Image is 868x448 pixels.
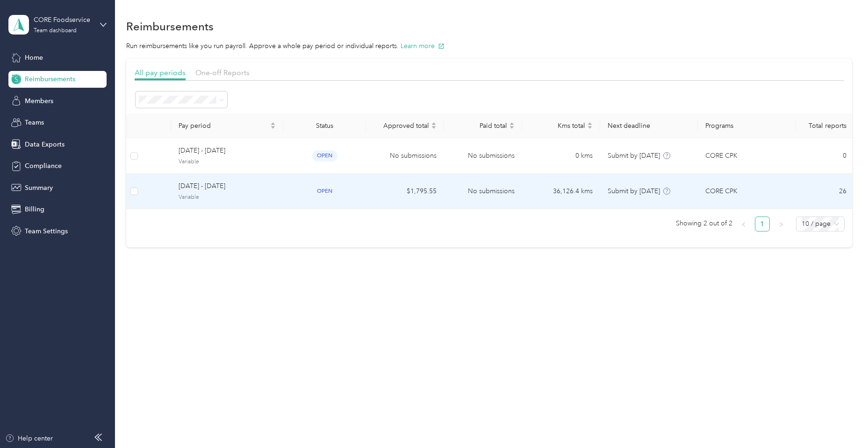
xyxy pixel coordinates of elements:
[126,41,852,51] p: Run reimbursements like you run payroll. Approve a whole pay period or individual reports.
[135,68,186,77] span: All pay periods
[179,146,276,156] span: [DATE] - [DATE]
[25,74,75,84] span: Reimbursements
[431,121,437,126] span: caret-up
[25,96,53,106] span: Members
[291,122,359,130] div: Status
[444,138,522,174] td: No submissions
[444,113,522,138] th: Paid total
[431,125,437,130] span: caret-down
[796,113,854,138] th: Total reports
[366,174,444,209] td: $1,795.55
[796,217,845,231] div: Page Size
[522,174,600,209] td: 36,126.4 kms
[452,122,507,130] span: Paid total
[195,68,250,77] span: One-off Reports
[755,217,769,231] a: 1
[741,222,746,227] span: left
[796,138,854,174] td: 0
[736,217,751,231] li: Previous Page
[509,125,515,130] span: caret-down
[600,113,698,138] th: Next deadline
[270,125,276,130] span: caret-down
[179,181,276,191] span: [DATE] - [DATE]
[608,187,660,195] span: Submit by [DATE]
[312,150,337,161] span: open
[587,125,593,130] span: caret-down
[530,122,585,130] span: Kms total
[698,113,796,138] th: Programs
[126,21,214,31] h1: Reimbursements
[25,140,65,149] span: Data Exports
[5,434,53,443] button: Help center
[401,41,445,51] button: Learn more
[373,122,429,130] span: Approved total
[25,183,53,193] span: Summary
[25,226,68,236] span: Team Settings
[802,217,839,231] span: 10 / page
[25,53,43,63] span: Home
[816,396,868,448] iframe: Everlance-gr Chat Button Frame
[522,113,600,138] th: Kms total
[736,217,751,231] button: left
[755,217,770,231] li: 1
[778,222,784,227] span: right
[366,138,444,174] td: No submissions
[171,113,283,138] th: Pay period
[312,186,337,196] span: open
[34,28,77,34] div: Team dashboard
[34,15,92,25] div: CORE Foodservice
[179,158,276,166] span: Variable
[444,174,522,209] td: No submissions
[179,193,276,202] span: Variable
[270,121,276,126] span: caret-up
[705,151,738,161] span: CORE CPK
[796,174,854,209] td: 26
[774,217,789,231] li: Next Page
[587,121,593,126] span: caret-up
[676,217,732,231] span: Showing 2 out of 2
[25,118,44,127] span: Teams
[179,122,268,130] span: Pay period
[522,138,600,174] td: 0 kms
[25,204,44,214] span: Billing
[509,121,515,126] span: caret-up
[774,217,789,231] button: right
[25,161,62,171] span: Compliance
[366,113,444,138] th: Approved total
[705,186,738,196] span: CORE CPK
[608,152,660,160] span: Submit by [DATE]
